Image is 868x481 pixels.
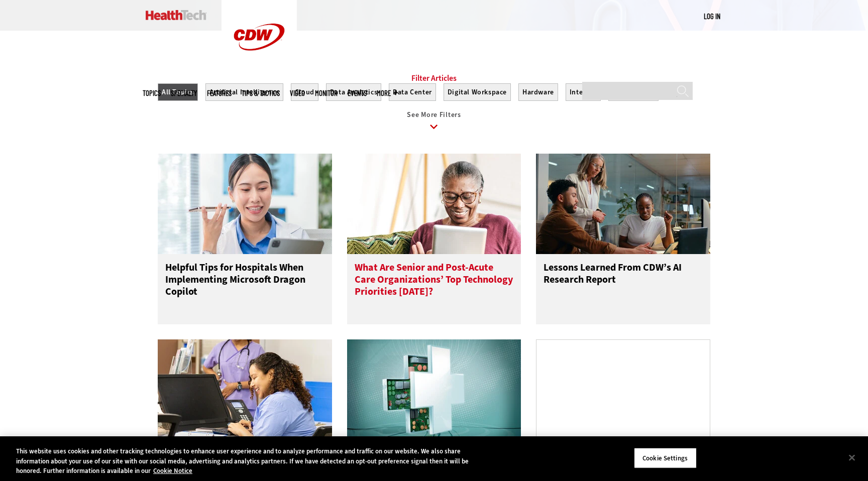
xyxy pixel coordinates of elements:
img: Doctor using phone to dictate to tablet [158,154,332,254]
a: MonITor [315,89,338,97]
button: Cookie Settings [634,447,697,468]
div: This website uses cookies and other tracking technologies to enhance user experience and to analy... [16,446,477,476]
h3: What Are Senior and Post-Acute Care Organizations’ Top Technology Priorities [DATE]? [355,262,514,302]
a: CDW [222,66,297,77]
img: Home [146,10,206,20]
h3: Helpful Tips for Hospitals When Implementing Microsoft Dragon Copilot [165,262,324,302]
img: People reviewing research [536,154,710,254]
button: Digital Workspace [444,83,511,101]
span: More [377,89,398,97]
img: medical symbol with circuit board [347,339,521,440]
a: Events [348,89,367,97]
button: Internet [566,83,601,101]
img: Older person using tablet [347,154,521,254]
a: Older person using tablet What Are Senior and Post-Acute Care Organizations’ Top Technology Prior... [347,154,521,324]
a: More information about your privacy [153,466,192,475]
img: Nurse working at the front desk of a hospital [158,339,332,440]
span: See More Filters [407,110,461,119]
span: Topics [143,89,161,97]
a: Log in [704,12,720,21]
button: Hardware [518,83,558,101]
a: See More Filters [158,111,710,139]
div: User menu [704,11,720,22]
button: Data Center [389,83,436,101]
a: People reviewing research Lessons Learned From CDW’s AI Research Report [536,154,710,324]
a: Video [290,89,305,97]
a: Filter Articles [411,73,457,83]
button: Close [841,446,863,468]
a: Features [207,89,232,97]
h3: Lessons Learned From CDW’s AI Research Report [544,262,703,302]
a: Tips & Tactics [242,89,280,97]
span: Specialty [171,89,197,97]
a: Doctor using phone to dictate to tablet Helpful Tips for Hospitals When Implementing Microsoft Dr... [158,154,332,324]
